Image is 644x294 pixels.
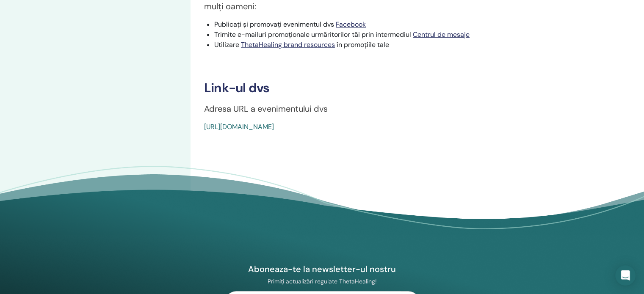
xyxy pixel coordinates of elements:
[204,80,606,96] h3: Link-ul dvs
[204,102,606,115] p: Adresa URL a evenimentului dvs
[214,30,606,40] li: Trimite e-mailuri promoționale urmăritorilor tăi prin intermediul
[241,40,335,49] a: ThetaHealing brand resources
[413,30,470,39] a: Centrul de mesaje
[224,278,420,285] p: Primiți actualizări regulate ThetaHealing!
[615,265,636,286] div: Open Intercom Messenger
[204,122,274,131] a: [URL][DOMAIN_NAME]
[214,40,606,50] li: Utilizare în promoțiile tale
[224,264,420,275] h4: Aboneaza-te la newsletter-ul nostru
[214,19,606,30] li: Publicați și promovați evenimentul dvs
[336,20,366,29] a: Facebook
